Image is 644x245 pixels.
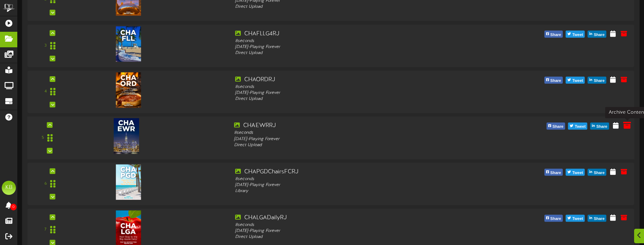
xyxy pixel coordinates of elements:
div: 8 seconds [235,176,477,182]
div: CHAPGDChairsFCRJ [235,168,477,176]
button: Share [588,169,607,176]
span: Share [549,77,563,85]
span: Tweet [573,123,587,131]
div: Direct Upload [235,234,477,240]
span: Tweet [571,215,584,223]
div: [DATE] - Playing Forever [235,228,477,234]
span: Tweet [571,31,584,39]
span: Share [549,215,563,223]
img: 8e975a44-3fc2-4135-9848-7422269c8e32.jpg [116,26,141,62]
div: 8 seconds [234,130,479,136]
div: [DATE] - Playing Forever [235,90,477,96]
span: Share [592,77,606,85]
div: CHALGADailyRJ [235,214,477,222]
span: Share [592,169,606,177]
div: Direct Upload [234,142,479,148]
img: d9ccf7af-e141-4fd1-bc18-1c78269c88b6.jpg [114,118,139,154]
div: Library [235,188,477,194]
button: Share [547,122,565,130]
div: Direct Upload [235,96,477,102]
div: CHAORDRJ [235,76,477,84]
div: 8 seconds [235,222,477,228]
button: Tweet [566,31,585,38]
div: [DATE] - Playing Forever [235,182,477,188]
div: Direct Upload [235,50,477,56]
div: [DATE] - Playing Forever [234,136,479,142]
button: Share [588,77,607,84]
button: Tweet [568,122,588,130]
button: Share [588,31,607,38]
span: Share [592,215,606,223]
button: Tweet [566,77,585,84]
div: 6 [44,181,47,187]
button: Share [544,169,563,176]
span: Tweet [571,77,584,85]
div: CHAFLLG4RJ [235,30,477,38]
div: [DATE] - Playing Forever [235,44,477,50]
span: Tweet [571,169,584,177]
button: Share [544,215,563,222]
span: Share [595,123,609,131]
span: Share [551,123,565,131]
span: Share [592,31,606,39]
img: 82e4044e-ce0e-4c0f-93c5-7a707819b584.jpg [116,72,141,108]
span: 0 [10,204,17,210]
div: KB [2,181,16,195]
div: CHAEWRRJ [234,122,479,130]
button: Share [544,77,563,84]
button: Share [588,215,607,222]
button: Tweet [566,215,585,222]
div: 8 seconds [235,38,477,44]
span: Share [549,31,563,39]
img: d518e4d6-0c43-4f68-81d3-7bc13f156fba.jpg [116,165,141,200]
button: Share [544,31,563,38]
button: Share [590,122,609,130]
div: Direct Upload [235,4,477,10]
span: Share [549,169,563,177]
button: Tweet [566,169,585,176]
div: 8 seconds [235,84,477,90]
